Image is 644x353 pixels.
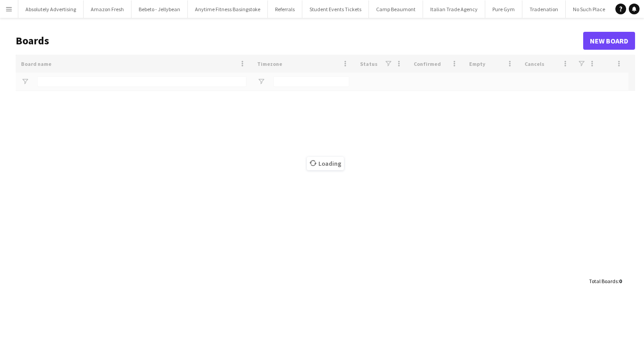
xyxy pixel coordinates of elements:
[84,0,131,18] button: Amazon Fresh
[522,0,566,18] button: Tradenation
[583,32,635,50] a: New Board
[619,278,622,284] span: 0
[18,0,84,18] button: Absolutely Advertising
[268,0,302,18] button: Referrals
[369,0,423,18] button: Camp Beaumont
[302,0,369,18] button: Student Events Tickets
[423,0,485,18] button: Italian Trade Agency
[566,0,613,18] button: No Such Place
[188,0,268,18] button: Anytime Fitness Basingstoke
[485,0,522,18] button: Pure Gym
[589,272,622,290] div: :
[131,0,188,18] button: Bebeto - Jellybean
[589,278,618,284] span: Total Boards
[16,34,583,47] h1: Boards
[307,157,344,170] span: Loading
